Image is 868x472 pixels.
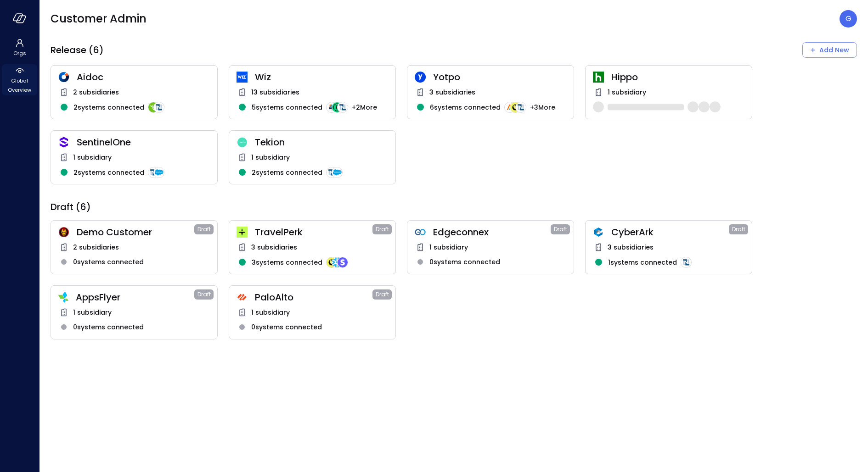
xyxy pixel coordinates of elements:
[251,152,290,162] span: 1 subsidiary
[337,257,348,268] img: integration-logo
[252,257,322,267] span: 3 systems connected
[58,227,69,238] img: scnakozdowacoarmaydw
[376,225,389,234] span: Draft
[415,72,426,83] img: rosehlgmm5jjurozkspi
[58,72,69,83] img: hddnet8eoxqedtuhlo6i
[337,102,348,113] img: integration-logo
[515,102,526,113] img: integration-logo
[504,102,515,113] img: integration-logo
[802,42,857,58] div: Add New Organization
[255,291,372,303] span: PaloAlto
[530,102,555,112] span: + 3 More
[252,102,322,112] span: 5 systems connected
[429,257,500,267] span: 0 systems connected
[251,242,297,252] span: 3 subsidiaries
[510,102,521,113] img: integration-logo
[237,227,248,238] img: euz2wel6fvrjeyhjwgr9
[13,49,26,58] span: Orgs
[51,11,147,26] span: Customer Admin
[77,136,210,148] span: SentinelOne
[77,226,194,238] span: Demo Customer
[332,167,343,178] img: integration-logo
[58,292,68,303] img: zbmm8o9awxf8yv3ehdzf
[73,322,144,332] span: 0 systems connected
[237,137,248,148] img: dweq851rzgflucm4u1c8
[77,71,210,83] span: Aidoc
[819,44,849,56] div: Add New
[73,102,144,112] span: 2 systems connected
[73,87,119,97] span: 2 subsidiaries
[326,257,337,268] img: integration-logo
[332,102,343,113] img: integration-logo
[255,136,388,148] span: Tekion
[2,37,37,59] div: Orgs
[840,10,857,28] div: Guy
[197,290,211,299] span: Draft
[802,42,857,58] button: Add New
[73,167,144,178] span: 2 systems connected
[252,167,322,178] span: 2 systems connected
[608,87,646,97] span: 1 subsidiary
[326,102,337,113] img: integration-logo
[429,87,475,97] span: 3 subsidiaries
[153,102,164,113] img: integration-logo
[376,290,389,299] span: Draft
[251,307,290,317] span: 1 subsidiary
[326,167,337,178] img: integration-logo
[237,72,248,83] img: cfcvbyzhwvtbhao628kj
[153,167,164,178] img: integration-logo
[251,87,299,97] span: 13 subsidiaries
[681,257,692,268] img: integration-logo
[732,225,745,234] span: Draft
[593,227,604,238] img: a5he5ildahzqx8n3jb8t
[430,102,501,112] span: 6 systems connected
[332,257,343,268] img: integration-logo
[415,227,426,238] img: gkfkl11jtdpupy4uruhy
[148,102,159,113] img: integration-logo
[51,201,91,213] span: Draft (6)
[73,307,112,317] span: 1 subsidiary
[352,102,377,112] span: + 2 More
[197,225,211,234] span: Draft
[845,13,851,24] p: G
[611,226,729,238] span: CyberArk
[608,242,654,252] span: 3 subsidiaries
[251,322,322,332] span: 0 systems connected
[73,242,119,252] span: 2 subsidiaries
[73,152,112,162] span: 1 subsidiary
[593,72,604,83] img: ynjrjpaiymlkbkxtflmu
[2,64,37,95] div: Global Overview
[608,257,677,267] span: 1 systems connected
[429,242,468,252] span: 1 subsidiary
[73,257,144,267] span: 0 systems connected
[237,292,248,303] img: hs4uxyqbml240cwf4com
[6,76,34,94] span: Global Overview
[58,137,69,148] img: oujisyhxiqy1h0xilnqx
[255,71,388,83] span: Wiz
[554,225,567,234] span: Draft
[51,44,104,56] span: Release (6)
[255,226,372,238] span: TravelPerk
[433,226,551,238] span: Edgeconnex
[433,71,566,83] span: Yotpo
[76,291,194,303] span: AppsFlyer
[148,167,159,178] img: integration-logo
[611,71,744,83] span: Hippo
